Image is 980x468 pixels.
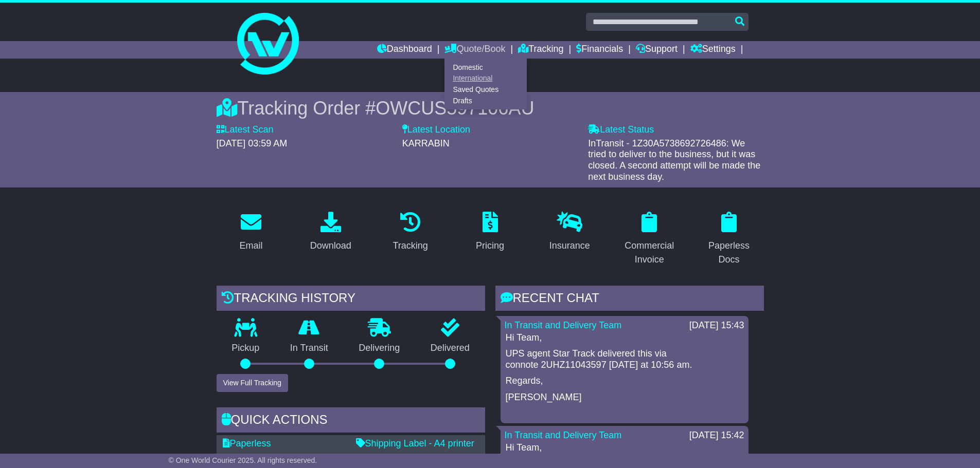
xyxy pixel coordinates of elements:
[506,442,743,454] p: Hi Team,
[506,332,743,344] p: Hi Team,
[506,376,743,387] p: Regards,
[445,95,526,106] a: Drafts
[444,59,527,109] div: Quote/Book
[689,430,744,441] div: [DATE] 15:42
[169,456,317,464] span: © One World Courier 2025. All rights reserved.
[239,239,262,253] div: Email
[304,208,358,256] a: Download
[469,208,511,256] a: Pricing
[636,41,678,59] a: Support
[377,41,432,59] a: Dashboard
[445,84,526,96] a: Saved Quotes
[621,239,678,267] div: Commercial Invoice
[588,138,760,182] span: InTransit - 1Z30A5738692726486: We tried to deliver to the business, but it was closed. A second ...
[217,97,764,119] div: Tracking Order #
[690,41,736,59] a: Settings
[402,138,450,148] span: KARRABIN
[506,392,743,403] p: [PERSON_NAME]
[689,320,744,331] div: [DATE] 15:43
[588,124,654,136] label: Latest Status
[543,208,597,256] a: Insurance
[444,41,505,59] a: Quote/Book
[415,343,485,354] p: Delivered
[344,343,416,354] p: Delivering
[217,407,485,435] div: Quick Actions
[518,41,563,59] a: Tracking
[505,430,622,440] a: In Transit and Delivery Team
[506,348,743,370] p: UPS agent Star Track delivered this via connote 2UHZ11043597 [DATE] at 10:56 am.
[223,438,271,448] a: Paperless
[217,124,274,136] label: Latest Scan
[402,124,470,136] label: Latest Location
[549,239,590,253] div: Insurance
[217,138,288,148] span: [DATE] 03:59 AM
[275,343,344,354] p: In Transit
[233,208,269,256] a: Email
[376,98,534,119] span: OWCUS597106AU
[495,286,764,313] div: RECENT CHAT
[217,286,485,313] div: Tracking history
[356,438,474,448] a: Shipping Label - A4 printer
[476,239,504,253] div: Pricing
[217,374,288,392] button: View Full Tracking
[694,208,764,270] a: Paperless Docs
[505,320,622,330] a: In Transit and Delivery Team
[217,343,275,354] p: Pickup
[386,208,434,256] a: Tracking
[701,239,757,267] div: Paperless Docs
[310,239,351,253] div: Download
[445,62,526,73] a: Domestic
[615,208,684,270] a: Commercial Invoice
[445,73,526,84] a: International
[393,239,427,253] div: Tracking
[576,41,623,59] a: Financials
